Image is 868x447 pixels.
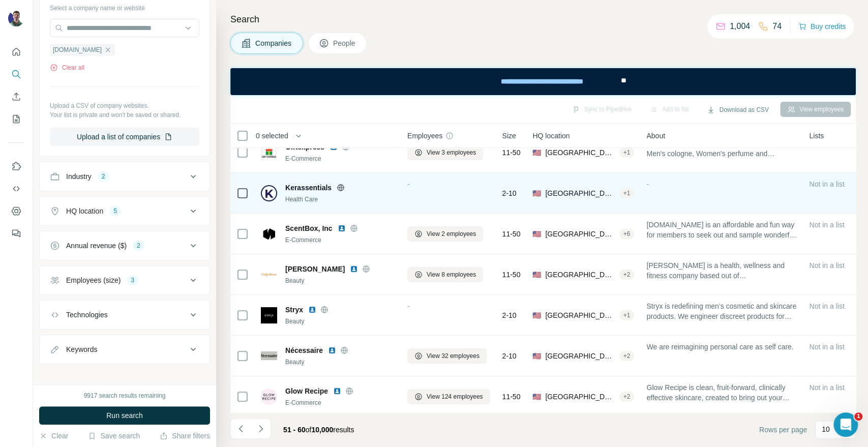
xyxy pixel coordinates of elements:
div: Beauty [285,357,395,367]
button: Buy credits [798,19,846,34]
span: Stryx [285,305,303,315]
div: Beauty [285,276,395,285]
img: LinkedIn logo [333,387,341,395]
div: Health Care [285,195,395,204]
span: Not in a list [809,383,844,392]
button: View 124 employees [407,389,490,404]
span: [DOMAIN_NAME] [53,45,102,54]
iframe: Intercom live chat [833,412,858,437]
button: Use Surfe on LinkedIn [8,157,24,175]
button: Annual revenue ($)2 [40,233,209,258]
span: Nécessaire [285,345,323,355]
span: Run search [106,410,143,421]
button: Save search [88,431,140,441]
span: We are reimagining personal care as self care. [646,342,797,352]
span: View 8 employees [427,270,476,279]
button: Clear all [50,63,84,72]
div: 9917 search results remaining [84,391,166,400]
p: 1,004 [730,20,750,33]
span: 1 [854,412,862,421]
span: 11-50 [502,147,521,158]
button: View 32 employees [407,348,487,364]
div: Employees (size) [66,275,121,285]
button: Download as CSV [700,102,775,117]
p: 10 [822,424,830,434]
span: Rows per page [759,425,807,435]
span: [GEOGRAPHIC_DATA], [US_STATE] [545,392,615,402]
span: About [646,131,665,141]
span: 🇺🇸 [532,188,541,198]
span: Employees [407,131,442,141]
span: 🇺🇸 [532,147,541,158]
button: Enrich CSV [8,87,24,106]
button: Use Surfe API [8,180,24,198]
div: Technologies [66,310,108,320]
button: Navigate to previous page [230,419,251,439]
span: View 124 employees [427,392,483,401]
iframe: Banner [230,68,856,95]
img: Avatar [8,10,24,26]
span: HQ location [532,131,570,141]
span: [PERSON_NAME] is a health, wellness and fitness company based out of [STREET_ADDRESS][PERSON_NAME]. [646,260,797,281]
div: 3 [127,276,138,285]
span: of [306,426,312,434]
span: 🇺🇸 [532,310,541,320]
span: [PERSON_NAME] [285,264,345,274]
img: Logo of Stryx [261,307,277,323]
p: Your list is private and won't be saved or shared. [50,110,199,120]
div: + 2 [619,270,635,279]
span: Not in a list [809,221,844,229]
span: 51 - 60 [283,426,306,434]
button: Feedback [8,224,24,243]
img: LinkedIn logo [338,224,346,232]
span: 2-10 [502,310,517,320]
button: HQ location5 [40,199,209,223]
span: Stryx is redefining men’s cosmetic and skincare products. We engineer discreet products for men, ... [646,301,797,321]
span: View 32 employees [427,351,480,361]
span: 11-50 [502,229,521,239]
img: Logo of Kerassentials [261,185,277,201]
div: Industry [66,171,92,182]
span: Not in a list [809,302,844,310]
button: Search [8,65,24,83]
button: Keywords [40,337,209,362]
button: Upload a list of companies [50,128,199,146]
span: Not in a list [809,261,844,270]
div: 2 [133,241,144,250]
h4: Search [230,12,856,26]
div: + 6 [619,229,635,239]
button: Industry2 [40,164,209,189]
span: [DOMAIN_NAME] is an affordable and fun way for members to seek out and sample wonderful new desig... [646,220,797,240]
span: Lists [809,131,824,141]
span: 🇺🇸 [532,392,541,402]
button: View 3 employees [407,145,483,160]
span: Glow Recipe [285,386,328,396]
p: 74 [772,20,782,33]
div: + 2 [619,351,635,361]
span: 11-50 [502,392,521,402]
img: LinkedIn logo [308,306,316,314]
button: Run search [39,406,210,425]
p: Upload a CSV of company websites. [50,101,199,110]
div: Annual revenue ($) [66,241,127,251]
img: LinkedIn logo [328,346,336,354]
span: People [333,38,356,48]
span: 10,000 [311,426,333,434]
button: Technologies [40,303,209,327]
img: Logo of Nécessaire [261,351,277,360]
div: E-Commerce [285,154,395,163]
button: Quick start [8,43,24,61]
span: View 3 employees [427,148,476,157]
button: My lists [8,110,24,128]
img: Logo of Sally Hansen [261,266,277,283]
span: 11-50 [502,270,521,280]
div: Beauty [285,317,395,326]
img: Logo of Glow Recipe [261,389,277,405]
div: + 1 [619,189,635,198]
button: View 8 employees [407,267,483,282]
span: [GEOGRAPHIC_DATA], [PERSON_NAME][GEOGRAPHIC_DATA] [545,270,615,280]
div: + 1 [619,148,635,157]
button: View 2 employees [407,226,483,242]
span: View 2 employees [427,229,476,239]
span: 🇺🇸 [532,270,541,280]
